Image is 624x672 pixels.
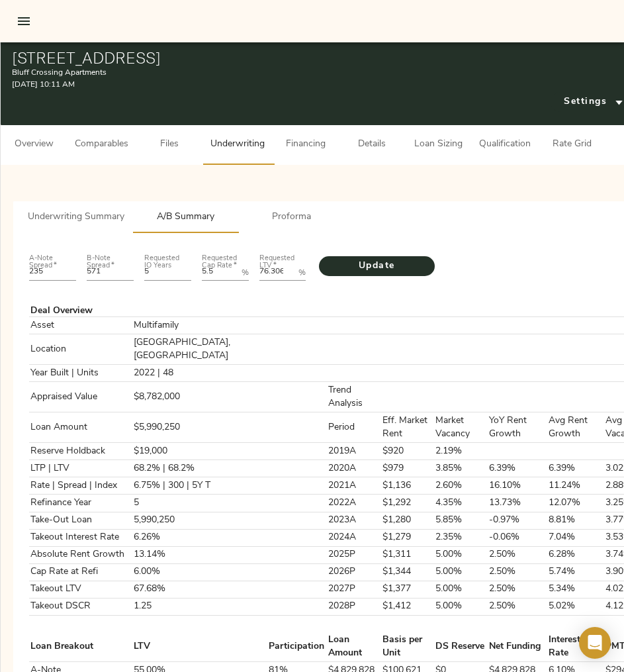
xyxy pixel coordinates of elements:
td: $1,377 [381,581,434,598]
td: 2028P [326,598,381,615]
td: Avg Rent Growth [547,412,603,443]
td: Basis per Unit [381,632,434,662]
td: 16.10% [488,477,547,495]
td: Participation [267,632,326,662]
p: % [298,267,306,279]
td: -0.97% [488,512,547,529]
td: 6.26% [132,529,267,546]
td: Appraised Value [29,382,132,412]
span: Update [332,258,422,275]
span: Loan Sizing [413,136,463,153]
label: Requested Cap Rate [202,256,237,270]
td: $979 [381,460,434,477]
td: 3.85% [433,460,488,477]
td: Absolute Rent Growth [29,546,132,563]
td: 2023A [326,512,381,529]
td: 2022 | 48 [132,365,267,382]
td: 2.50% [488,581,547,598]
td: 5,990,250 [132,512,267,529]
td: 5.74% [547,563,603,581]
td: 2.60% [433,477,488,495]
td: 12.07% [547,495,603,512]
td: 6.75% | 300 | 5Y T [132,477,267,495]
div: Open Intercom Messenger [579,627,611,659]
td: 2019A [326,443,381,460]
td: -0.06% [488,529,547,546]
td: Trend Analysis [326,382,381,412]
td: 7.04% [547,529,603,546]
td: 13.14% [132,546,267,563]
td: Reserve Holdback [29,443,132,460]
span: Financing [281,136,331,153]
span: Rate Grid [547,136,597,153]
td: 4.35% [433,495,488,512]
td: Take-Out Loan [29,512,132,529]
td: Location [29,334,132,365]
td: 2020A [326,460,381,477]
td: 11.24% [547,477,603,495]
span: Settings [564,94,623,111]
span: A/B Summary [140,209,230,226]
span: Underwriting [210,136,265,153]
td: Multifamily [132,317,267,334]
td: Net Funding [488,632,547,662]
td: 6.39% [547,460,603,477]
td: 5.85% [433,512,488,529]
td: 2.35% [433,529,488,546]
td: 68.2% | 68.2% [132,460,267,477]
td: Cap Rate at Refi [29,563,132,581]
td: Interest Rate [547,632,603,662]
td: $1,279 [381,529,434,546]
span: Qualification [479,136,531,153]
label: B-Note Spread [87,256,122,270]
td: LTV [132,632,267,662]
td: 1.25 [132,598,267,615]
td: Period [326,412,381,443]
td: DS Reserve [433,632,488,662]
td: 2022A [326,495,381,512]
td: $1,412 [381,598,434,615]
td: $1,136 [381,477,434,495]
td: 6.28% [547,546,603,563]
label: Requested IO Years [144,256,179,270]
td: Takeout Interest Rate [29,529,132,546]
span: Proforma [246,209,336,226]
td: 8.81% [547,512,603,529]
td: Refinance Year [29,495,132,512]
td: [GEOGRAPHIC_DATA], [GEOGRAPHIC_DATA] [132,334,267,365]
td: $1,344 [381,563,434,581]
span: Comparables [75,136,128,153]
p: % [242,267,249,279]
td: Year Built | Units [29,365,132,382]
td: $920 [381,443,434,460]
td: $1,280 [381,512,434,529]
td: 2027P [326,581,381,598]
td: 5.02% [547,598,603,615]
td: 2.19% [433,443,488,460]
td: Takeout LTV [29,581,132,598]
td: $5,990,250 [132,412,267,443]
td: Loan Amount [326,632,381,662]
td: 2026P [326,563,381,581]
td: 5.34% [547,581,603,598]
td: 5.00% [433,546,488,563]
td: Rate | Spread | Index [29,477,132,495]
td: Asset [29,317,132,334]
td: Market Vacancy [433,412,488,443]
td: 6.00% [132,563,267,581]
td: 5 [132,495,267,512]
label: A-Note Spread [29,256,64,270]
td: 5.00% [433,598,488,615]
td: 2.50% [488,546,547,563]
span: Underwriting Summary [28,209,124,226]
td: 2021A [326,477,381,495]
td: Loan Amount [29,412,132,443]
td: 67.68% [132,581,267,598]
td: $1,292 [381,495,434,512]
td: Eff. Market Rent [381,412,434,443]
td: YoY Rent Growth [488,412,547,443]
td: $19,000 [132,443,267,460]
td: 6.39% [488,460,547,477]
td: 5.00% [433,563,488,581]
td: 5.00% [433,581,488,598]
